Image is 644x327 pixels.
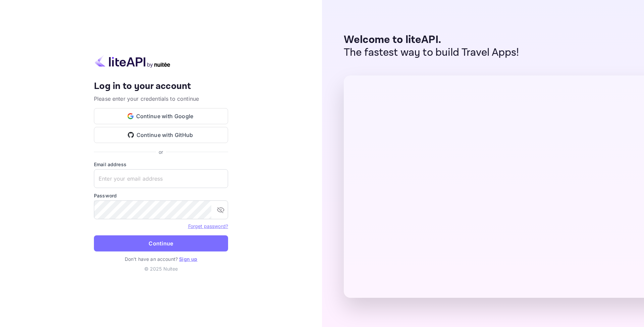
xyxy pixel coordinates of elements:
[94,95,228,103] p: Please enter your credentials to continue
[179,256,197,262] a: Sign up
[94,235,228,251] button: Continue
[94,169,228,188] input: Enter your email address
[188,223,228,229] a: Forget password?
[94,161,228,168] label: Email address
[94,108,228,124] button: Continue with Google
[159,148,163,155] p: or
[344,46,519,59] p: The fastest way to build Travel Apps!
[94,81,228,92] h4: Log in to your account
[94,255,228,263] p: Don't have an account?
[94,127,228,143] button: Continue with GitHub
[94,192,228,199] label: Password
[94,55,171,68] img: liteapi
[214,203,227,217] button: toggle password visibility
[344,34,519,46] p: Welcome to liteAPI.
[94,265,228,272] p: © 2025 Nuitee
[188,223,228,229] a: Forget password?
